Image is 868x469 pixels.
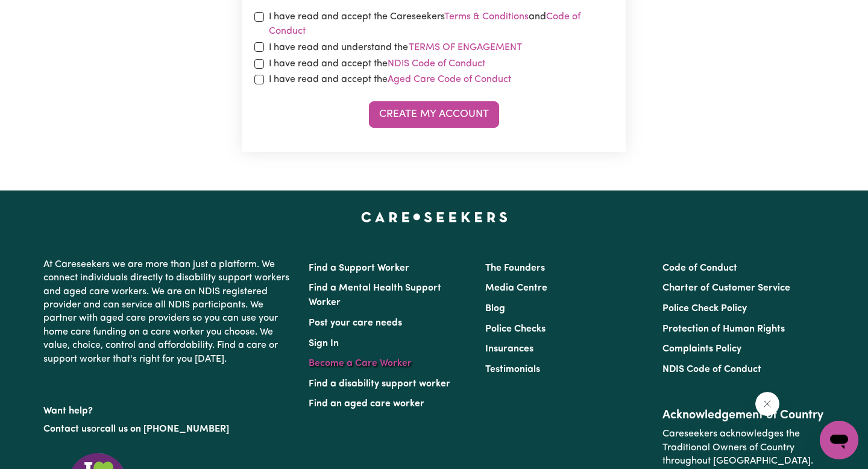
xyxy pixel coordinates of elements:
[388,59,485,69] a: NDIS Code of Conduct
[820,421,858,459] iframe: Button to launch messaging window
[309,263,409,273] a: Find a Support Worker
[485,365,540,374] a: Testimonials
[361,212,508,222] a: Careseekers home page
[662,304,747,313] a: Police Check Policy
[309,379,450,389] a: Find a disability support worker
[662,344,741,354] a: Complaints Policy
[309,399,424,409] a: Find an aged care worker
[662,283,790,293] a: Charter of Customer Service
[388,75,511,84] a: Aged Care Code of Conduct
[755,392,779,416] iframe: Close message
[662,324,785,334] a: Protection of Human Rights
[269,40,523,55] label: I have read and understand the
[485,344,533,354] a: Insurances
[43,253,294,371] p: At Careseekers we are more than just a platform. We connect individuals directly to disability su...
[269,12,580,36] a: Code of Conduct
[369,101,499,128] button: Create My Account
[408,40,523,55] button: I have read and understand the
[43,424,91,434] a: Contact us
[662,408,825,423] h2: Acknowledgement of Country
[485,304,505,313] a: Blog
[485,263,545,273] a: The Founders
[269,72,511,87] label: I have read and accept the
[7,8,73,18] span: Need any help?
[309,339,339,348] a: Sign In
[309,283,441,307] a: Find a Mental Health Support Worker
[485,324,546,334] a: Police Checks
[662,365,761,374] a: NDIS Code of Conduct
[444,12,529,22] a: Terms & Conditions
[100,424,229,434] a: call us on [PHONE_NUMBER]
[269,10,614,39] label: I have read and accept the Careseekers and
[43,400,294,418] p: Want help?
[485,283,547,293] a: Media Centre
[43,418,294,441] p: or
[269,57,485,71] label: I have read and accept the
[309,359,412,368] a: Become a Care Worker
[309,318,402,328] a: Post your care needs
[662,263,737,273] a: Code of Conduct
